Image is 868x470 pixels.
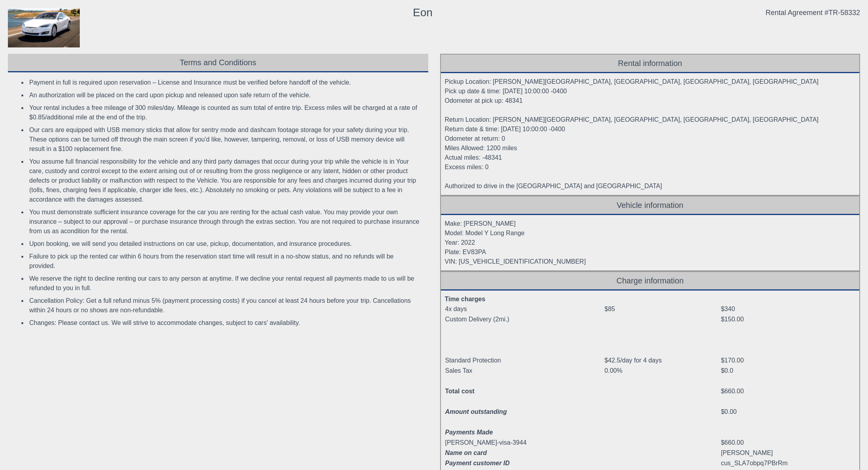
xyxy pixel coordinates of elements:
[28,272,423,294] li: We reserve the right to decline renting our cars to any person at anytime. If we decline your ren...
[721,438,854,448] td: $660.00
[721,448,854,458] td: [PERSON_NAME]
[721,314,854,325] td: $150.00
[28,294,423,317] li: Cancellation Policy: Get a full refund minus 5% (payment processing costs) if you cancel at least...
[721,304,854,314] td: $340
[441,215,860,270] div: Make: [PERSON_NAME] Model: Model Y Long Range Year: 2022 Plate: EV83PA VIN: [US_VEHICLE_IDENTIFIC...
[441,196,860,215] div: Vehicle information
[445,294,854,304] div: Time charges
[445,438,604,448] td: [PERSON_NAME]-visa-3944
[28,206,423,238] li: You must demonstrate sufficient insurance coverage for the car you are renting for the actual cas...
[28,89,423,102] li: An authorization will be placed on the card upon pickup and released upon safe return of the vehi...
[413,8,433,17] div: Eon
[28,102,423,124] li: Your rental includes a free mileage of 300 miles/day. Mileage is counted as sum total of entire t...
[721,366,854,376] td: $0.0
[721,407,854,417] td: $0.00
[8,8,80,47] img: contract_model.jpg
[8,54,428,72] div: Terms and Conditions
[445,314,604,325] td: Custom Delivery (2mi.)
[28,76,423,89] li: Payment in full is required upon reservation – License and Insurance must be verified before hand...
[28,317,423,329] li: Changes: Please contact us. We will strive to accommodate changes, subject to cars' availability.
[721,386,854,396] td: $660.00
[445,427,604,438] td: Payments Made
[28,155,423,206] li: You assume full financial responsibility for the vehicle and any third party damages that occur d...
[445,366,604,376] td: Sales Tax
[441,272,860,291] div: Charge information
[604,366,721,376] td: 0.00%
[28,124,423,155] li: Our cars are equipped with USB memory sticks that allow for sentry mode and dashcam footage stora...
[445,304,604,314] td: 4x days
[445,458,604,468] td: Payment customer ID
[721,458,854,468] td: cus_SLA7obpq7PBrRm
[445,355,604,366] td: Standard Protection
[441,73,860,195] div: Pickup Location: [PERSON_NAME][GEOGRAPHIC_DATA], [GEOGRAPHIC_DATA], [GEOGRAPHIC_DATA], [GEOGRAPHI...
[441,55,860,73] div: Rental information
[721,355,854,366] td: $170.00
[445,448,604,458] td: Name on card
[28,250,423,272] li: Failure to pick up the rented car within 6 hours from the reservation start time will result in a...
[28,238,423,250] li: Upon booking, we will send you detailed instructions on car use, pickup, documentation, and insur...
[766,8,860,17] div: Rental Agreement #TR-58332
[604,355,721,366] td: $42.5/day for 4 days
[445,386,604,396] td: Total cost
[604,304,721,314] td: $85
[445,407,604,417] td: Amount outstanding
